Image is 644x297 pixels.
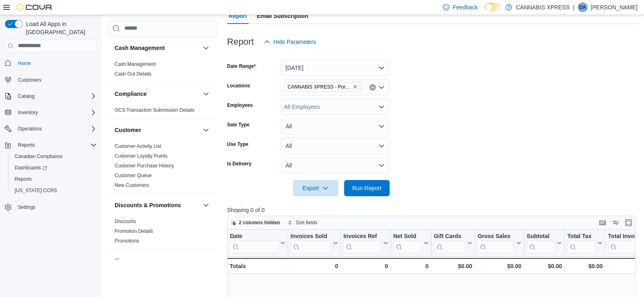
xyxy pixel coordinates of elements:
[230,232,279,253] div: Date
[11,186,60,195] a: [US_STATE] CCRS
[353,85,358,89] button: Remove CANNABIS XPRESS - Port Hope (Quinlan Drive) from selection in this group
[15,202,97,212] span: Settings
[201,43,211,53] button: Cash Management
[2,201,100,213] button: Settings
[115,71,152,77] a: Cash Out Details
[15,59,34,68] a: Home
[281,138,390,154] button: All
[11,186,97,195] span: Washington CCRS
[578,2,588,12] div: Daysha Amos
[227,63,256,69] label: Date Range
[23,20,97,36] span: Load All Apps in [GEOGRAPHIC_DATA]
[115,182,149,188] a: New Customers
[527,232,555,253] div: Subtotal
[573,2,575,12] p: |
[115,126,199,134] button: Customer
[434,232,466,240] div: Gift Cards
[291,261,338,271] div: 0
[11,174,97,184] span: Reports
[115,218,136,225] span: Discounts
[291,232,332,253] div: Invoices Sold
[18,60,31,67] span: Home
[201,89,211,99] button: Compliance
[344,180,390,196] button: Run Report
[115,228,153,234] span: Promotion Details
[11,152,66,161] a: Canadian Compliance
[352,184,382,192] span: Run Report
[115,107,195,113] a: OCS Transaction Submission Details
[453,3,477,11] span: Feedback
[579,2,586,12] span: DA
[434,232,472,253] button: Gift Cards
[15,124,97,134] span: Operations
[15,187,57,194] span: [US_STATE] CCRS
[567,232,596,253] div: Total Tax
[115,238,139,244] span: Promotions
[434,232,466,253] div: Gift Card Sales
[298,180,334,196] span: Export
[115,163,174,169] a: Customer Purchase History
[15,124,45,134] button: Operations
[115,44,165,52] h3: Cash Management
[296,219,317,226] span: Sort fields
[115,182,149,189] span: New Customers
[227,82,250,89] label: Locations
[8,151,100,162] button: Canadian Compliance
[15,140,38,150] button: Reports
[2,74,100,86] button: Customers
[18,142,35,148] span: Reports
[527,261,562,271] div: $0.00
[115,201,199,209] button: Discounts & Promotions
[567,232,603,253] button: Total Tax
[227,37,254,47] h3: Report
[115,90,147,98] h3: Compliance
[227,102,253,108] label: Employees
[2,139,100,151] button: Reports
[393,261,428,271] div: 0
[293,180,338,196] button: Export
[18,204,35,210] span: Settings
[115,173,152,178] a: Customer Queue
[108,141,217,193] div: Customer
[115,61,156,67] span: Cash Management
[115,153,167,159] a: Customer Loyalty Points
[477,232,515,240] div: Gross Sales
[115,257,136,265] h3: Finance
[591,2,637,12] p: [PERSON_NAME]
[477,232,521,253] button: Gross Sales
[108,217,217,249] div: Discounts & Promotions
[2,107,100,118] button: Inventory
[15,75,97,85] span: Customers
[16,3,53,11] img: Cova
[527,232,562,253] button: Subtotal
[115,257,199,265] button: Finance
[477,232,515,253] div: Gross Sales
[115,90,199,98] button: Compliance
[115,163,174,169] span: Customer Purchase History
[8,185,100,196] button: [US_STATE] CCRS
[115,107,195,113] span: OCS Transaction Submission Details
[227,141,248,147] label: Use Type
[611,218,620,228] button: Display options
[598,218,607,228] button: Keyboard shortcuts
[2,91,100,102] button: Catalog
[281,60,390,76] button: [DATE]
[8,173,100,185] button: Reports
[477,261,521,271] div: $0.00
[393,232,422,240] div: Net Sold
[11,152,97,161] span: Canadian Compliance
[15,153,63,160] span: Canadian Compliance
[115,126,141,134] h3: Customer
[291,232,338,253] button: Invoices Sold
[115,143,161,149] a: Customer Activity List
[18,77,41,83] span: Customers
[115,44,199,52] button: Cash Management
[288,83,351,91] span: CANNABIS XPRESS - Port Hope ([PERSON_NAME] Drive)
[18,93,35,100] span: Catalog
[201,125,211,135] button: Customer
[11,163,50,173] a: Dashboards
[15,202,39,212] a: Settings
[15,165,47,171] span: Dashboards
[227,121,249,128] label: Sale Type
[516,2,570,12] p: CANNABIS XPRESS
